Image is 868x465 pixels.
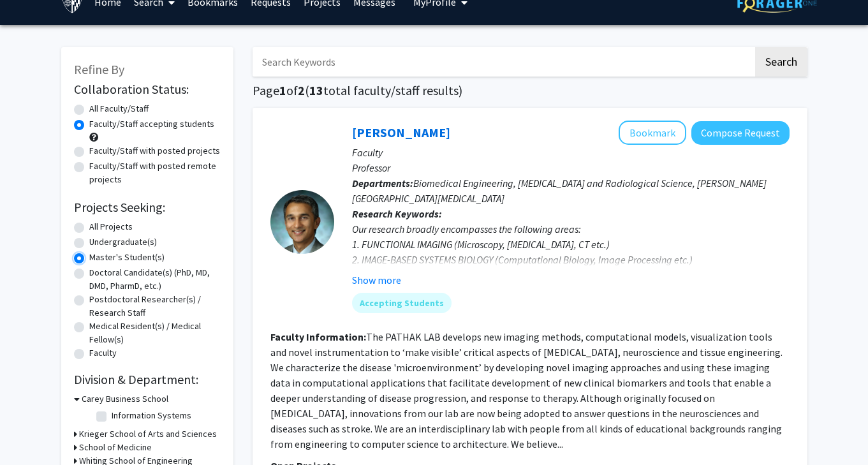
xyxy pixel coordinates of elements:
[352,145,790,160] p: Faculty
[352,207,442,220] b: Research Keywords:
[352,221,790,298] div: Our research broadly encompasses the following areas: 1. FUNCTIONAL IMAGING (Microscopy, [MEDICAL...
[10,408,54,455] iframe: Chat
[74,82,221,97] h2: Collaboration Status:
[352,293,452,313] mat-chip: Accepting Students
[89,235,157,249] label: Undergraduate(s)
[79,441,152,454] h3: School of Medicine
[619,121,686,145] button: Add Arvind Pathak to Bookmarks
[89,346,117,360] label: Faculty
[352,177,767,205] span: Biomedical Engineering, [MEDICAL_DATA] and Radiological Science, [PERSON_NAME][GEOGRAPHIC_DATA][M...
[279,82,286,98] span: 1
[352,177,413,189] b: Departments:
[74,61,124,77] span: Refine By
[253,83,807,98] h1: Page of ( total faculty/staff results)
[89,102,149,115] label: All Faculty/Staff
[755,47,807,77] button: Search
[253,47,753,77] input: Search Keywords
[112,409,191,422] label: Information Systems
[270,330,366,343] b: Faculty Information:
[89,144,220,158] label: Faculty/Staff with posted projects
[74,372,221,387] h2: Division & Department:
[89,251,165,264] label: Master's Student(s)
[352,124,450,140] a: [PERSON_NAME]
[89,266,221,293] label: Doctoral Candidate(s) (PhD, MD, DMD, PharmD, etc.)
[82,392,168,406] h3: Carey Business School
[691,121,790,145] button: Compose Request to Arvind Pathak
[79,427,217,441] h3: Krieger School of Arts and Sciences
[89,117,214,131] label: Faculty/Staff accepting students
[270,330,783,450] fg-read-more: The PATHAK LAB develops new imaging methods, computational models, visualization tools and novel ...
[74,200,221,215] h2: Projects Seeking:
[352,160,790,175] p: Professor
[89,220,133,233] label: All Projects
[298,82,305,98] span: 2
[89,293,221,320] label: Postdoctoral Researcher(s) / Research Staff
[89,320,221,346] label: Medical Resident(s) / Medical Fellow(s)
[352,272,401,288] button: Show more
[89,159,221,186] label: Faculty/Staff with posted remote projects
[309,82,323,98] span: 13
